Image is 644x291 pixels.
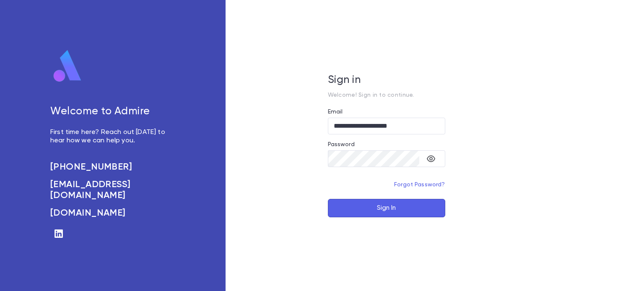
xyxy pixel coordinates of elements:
[50,179,174,201] a: [EMAIL_ADDRESS][DOMAIN_NAME]
[328,141,355,148] label: Password
[50,128,174,145] p: First time here? Reach out [DATE] to hear how we can help you.
[50,49,85,83] img: logo
[328,74,445,87] h5: Sign in
[423,150,439,167] button: toggle password visibility
[50,106,174,118] h5: Welcome to Admire
[328,92,445,98] p: Welcome! Sign in to continue.
[328,108,343,115] label: Email
[50,208,174,219] a: [DOMAIN_NAME]
[328,199,445,217] button: Sign In
[394,182,445,188] a: Forgot Password?
[50,162,174,173] a: [PHONE_NUMBER]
